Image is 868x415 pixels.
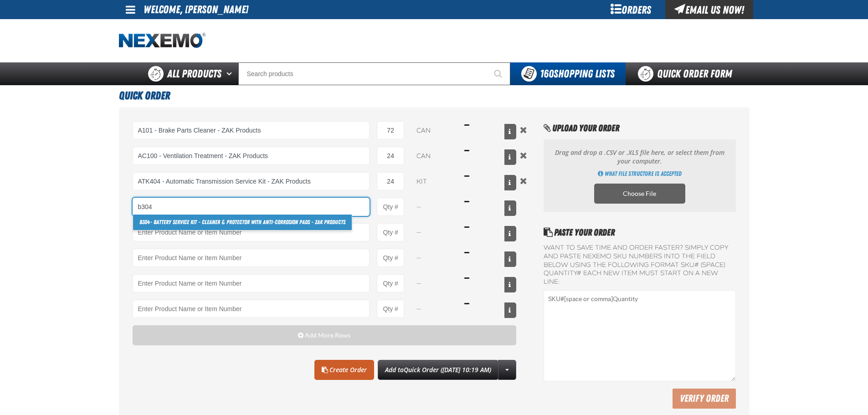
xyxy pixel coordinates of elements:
[504,200,516,216] button: View All Prices
[133,198,370,216] input: Product
[544,121,735,135] h2: Upload Your Order
[377,274,404,292] input: Product Quantity
[626,62,749,85] a: Quick Order Form
[411,172,457,190] select: Unit
[518,150,529,160] button: Remove the current row
[377,249,404,267] input: Product Quantity
[504,149,516,165] button: View All Prices
[540,67,615,80] span: Shopping Lists
[167,66,221,82] span: All Products
[119,33,205,49] a: Home
[377,172,404,190] input: Product Quantity
[314,360,374,380] a: Create Order
[544,225,735,239] h2: Paste Your Order
[544,244,735,287] label: Want to save time and order faster? Simply copy and paste NEXEMO SKU numbers into the field below...
[411,147,457,165] select: Unit
[510,62,626,85] button: You have 160 Shopping Lists. Open to view details
[133,300,370,318] : Product
[504,175,516,190] button: View All Prices
[518,125,529,135] button: Remove the current row
[594,184,685,204] label: Choose CSV, XLSX or ODS file to import multiple products. Opens a popup
[133,147,370,165] input: Product
[377,223,404,241] input: Product Quantity
[223,62,238,85] button: Open All Products pages
[139,219,150,225] strong: B304
[504,226,516,241] button: View All Prices
[119,33,205,49] img: Nexemo logo
[133,249,370,267] : Product
[488,62,510,85] button: Start Searching
[518,176,529,186] button: Remove the current row
[119,89,170,102] span: Quick Order
[133,223,370,241] : Product
[504,251,516,267] button: View All Prices
[377,300,404,318] input: Product Quantity
[385,365,491,374] span: Add to
[378,360,498,380] button: Add toQuick Order ([DATE] 10:19 AM)
[377,147,404,165] input: Product Quantity
[504,302,516,318] button: View All Prices
[133,215,352,230] a: B304- Battery Service Kit - Cleaner & Protector with Anti-Corrosion Pads - ZAK Products
[305,332,350,339] span: Add More Rows
[540,67,554,80] strong: 160
[238,62,510,85] input: Search
[504,124,516,139] button: View All Prices
[377,198,404,216] input: Product Quantity
[133,325,517,345] button: Add More Rows
[598,169,682,178] a: Get Directions of how to import multiple products using an CSV, XLSX or ODS file. Opens a popup
[411,121,457,139] select: Unit
[377,121,404,139] input: Product Quantity
[553,149,726,166] p: Drag and drop a .CSV or .XLS file here, or select them from your computer.
[504,277,516,292] button: View All Prices
[133,274,370,292] : Product
[498,360,516,380] a: More Actions
[404,365,491,374] span: Quick Order ([DATE] 10:19 AM)
[133,172,370,190] input: Product
[133,121,370,139] input: Product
